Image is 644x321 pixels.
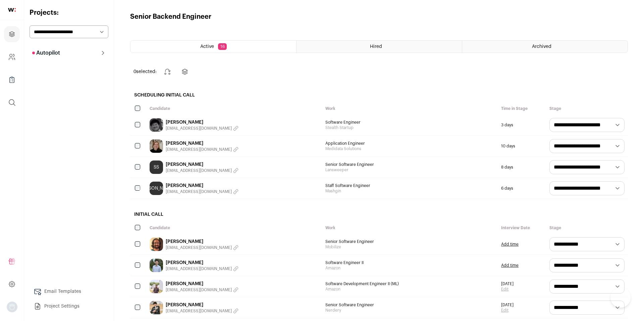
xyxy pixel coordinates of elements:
[166,308,232,314] span: [EMAIL_ADDRESS][DOMAIN_NAME]
[4,26,20,42] a: Projects
[150,259,163,272] img: 51cb9e7f36fbb7a5d61e261b00b522da85d651e538a658872cd28caa53f286ea.jpg
[166,245,232,250] span: [EMAIL_ADDRESS][DOMAIN_NAME]
[150,238,163,251] img: ab748c82bd89ac357a7ea04b879c05a3475dcbe29972ed90a51ba6ff33d67aa3.jpg
[166,161,238,168] a: [PERSON_NAME]
[325,286,494,292] span: Amazon
[166,126,232,131] span: [EMAIL_ADDRESS][DOMAIN_NAME]
[146,222,322,234] div: Candidate
[498,178,546,199] div: 6 days
[30,300,108,313] a: Project Settings
[166,189,238,194] button: [EMAIL_ADDRESS][DOMAIN_NAME]
[4,72,20,88] a: Company Lists
[498,136,546,156] div: 10 days
[501,281,514,286] span: [DATE]
[498,222,546,234] div: Interview Date
[166,259,238,266] a: [PERSON_NAME]
[325,125,494,130] span: Stealth Startup
[166,168,232,173] span: [EMAIL_ADDRESS][DOMAIN_NAME]
[166,182,238,189] a: [PERSON_NAME]
[501,242,519,247] a: Add time
[166,245,238,250] button: [EMAIL_ADDRESS][DOMAIN_NAME]
[130,88,628,103] h2: Scheduling Initial Call
[501,263,519,268] a: Add time
[30,8,108,17] h2: Projects:
[150,139,163,153] img: a685c2e83ef4fbf0d1fac9a772a3e743d9c1602d039cdbb1808e7a86098fee47.jpg
[546,222,628,234] div: Stage
[133,68,157,75] span: selected:
[498,103,546,115] div: Time in Stage
[166,140,238,147] a: [PERSON_NAME]
[7,302,17,312] button: Open dropdown
[218,43,227,50] span: 16
[166,266,238,271] button: [EMAIL_ADDRESS][DOMAIN_NAME]
[325,146,494,151] span: Medidata Solutions
[166,126,238,131] button: [EMAIL_ADDRESS][DOMAIN_NAME]
[325,265,494,271] span: Amazon
[166,280,238,287] a: [PERSON_NAME]
[146,103,322,115] div: Candidate
[7,302,17,312] img: nopic.png
[325,167,494,173] span: Lansweeper
[166,147,238,152] button: [EMAIL_ADDRESS][DOMAIN_NAME]
[297,41,462,53] a: Hired
[166,287,238,293] button: [EMAIL_ADDRESS][DOMAIN_NAME]
[501,286,514,292] a: Edit
[166,168,238,173] button: [EMAIL_ADDRESS][DOMAIN_NAME]
[166,266,232,271] span: [EMAIL_ADDRESS][DOMAIN_NAME]
[150,280,163,293] img: 0796b861a1cf63acf85391da8f93cb3896c3340b2cc8875e913161c64d5c6899
[325,120,494,125] span: Software Engineer
[498,157,546,178] div: 8 days
[150,118,163,132] img: 2ec90a469978093037ba8e2cdb2ec0cc38c90f60a40d442937e727ab7e17b8cd.jpg
[133,69,136,74] span: 0
[30,285,108,298] a: Email Templates
[325,141,494,146] span: Application Engineer
[166,302,238,308] a: [PERSON_NAME]
[325,239,494,244] span: Senior Software Engineer
[150,182,163,195] a: [PERSON_NAME]
[166,147,232,152] span: [EMAIL_ADDRESS][DOMAIN_NAME]
[610,287,631,308] iframe: Help Scout Beacon - Open
[166,308,238,314] button: [EMAIL_ADDRESS][DOMAIN_NAME]
[130,207,628,222] h2: Initial Call
[30,46,108,60] button: Autopilot
[325,162,494,167] span: Senior Software Engineer
[166,189,232,194] span: [EMAIL_ADDRESS][DOMAIN_NAME]
[8,8,16,12] img: wellfound-shorthand-0d5821cbd27db2630d0214b213865d53afaa358527fdda9d0ea32b1df1b89c2c.svg
[325,244,494,250] span: Mobilize
[462,41,628,53] a: Archived
[200,44,214,49] span: Active
[130,12,211,21] h1: Senior Backend Engineer
[325,188,494,194] span: Mashgin
[325,302,494,308] span: Senior Software Engineer
[498,115,546,135] div: 3 days
[546,103,628,115] div: Stage
[325,281,494,286] span: Software Development Engineer II (ML)
[501,302,514,308] span: [DATE]
[322,222,498,234] div: Work
[325,308,494,313] span: Nerdery
[4,49,20,65] a: Company and ATS Settings
[166,287,232,293] span: [EMAIL_ADDRESS][DOMAIN_NAME]
[325,260,494,265] span: Software Engineer II
[322,103,498,115] div: Work
[32,49,60,57] p: Autopilot
[370,44,382,49] span: Hired
[325,183,494,188] span: Staff Software Engineer
[150,160,163,174] a: SS
[501,308,514,313] a: Edit
[166,119,238,126] a: [PERSON_NAME]
[166,238,238,245] a: [PERSON_NAME]
[532,44,551,49] span: Archived
[150,301,163,314] img: efde38b10c4c1788c56741f0976fb49337f1f38543fcf83847a526532420b15b.jpg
